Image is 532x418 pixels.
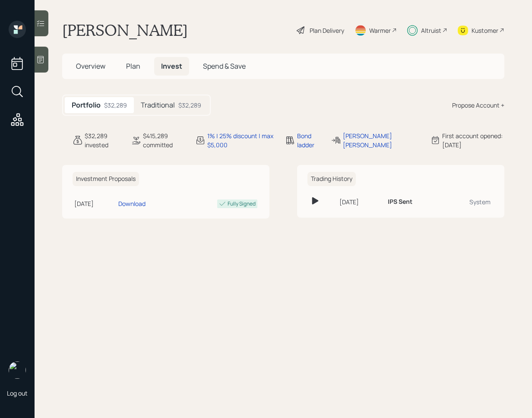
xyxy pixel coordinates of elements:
[228,200,256,208] div: Fully Signed
[104,101,127,110] div: $32,289
[203,61,246,71] span: Spend & Save
[207,131,275,149] div: 1% | 25% discount | max $5,000
[343,131,420,149] div: [PERSON_NAME] [PERSON_NAME]
[85,131,120,149] div: $32,289 invested
[452,101,504,110] div: Propose Account +
[62,21,188,40] h1: [PERSON_NAME]
[9,361,26,379] img: retirable_logo.png
[143,131,185,149] div: $415,289 committed
[297,131,321,149] div: Bond ladder
[118,199,146,208] div: Download
[73,172,139,186] h6: Investment Proposals
[126,61,140,71] span: Plan
[369,26,391,35] div: Warmer
[421,26,441,35] div: Altruist
[161,61,182,71] span: Invest
[446,197,491,206] div: System
[74,199,115,208] div: [DATE]
[388,198,412,206] h6: IPS Sent
[307,172,356,186] h6: Trading History
[442,131,504,149] div: First account opened: [DATE]
[141,101,175,109] h5: Traditional
[310,26,344,35] div: Plan Delivery
[7,389,28,397] div: Log out
[72,101,101,109] h5: Portfolio
[472,26,498,35] div: Kustomer
[76,61,105,71] span: Overview
[339,197,381,206] div: [DATE]
[178,101,201,110] div: $32,289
